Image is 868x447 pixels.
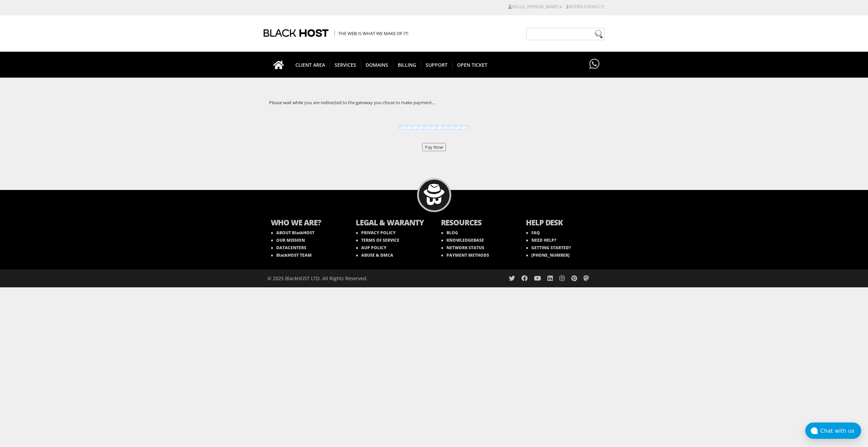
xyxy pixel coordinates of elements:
[508,4,562,10] a: Hello, [PERSON_NAME]
[397,124,472,131] img: Loading
[567,4,604,10] a: Notifications (1)
[526,237,556,243] a: NEED HELP?
[526,245,571,251] a: GETTING STARTED?
[356,230,396,236] a: PRIVACY POLICY
[335,30,408,36] span: The Web is what we make of it!
[291,52,330,78] a: CLIENT AREA
[441,237,484,243] a: KNOWLEDGEBASE
[356,217,427,229] b: LEGAL & WARANTY
[526,252,570,258] a: [PHONE_NUMBER]
[452,52,492,78] a: Open Ticket
[422,143,446,151] input: Pay Now
[526,28,605,40] input: Need help?
[421,60,453,69] span: Support
[588,52,601,77] a: Have questions?
[330,60,361,69] span: SERVICES
[820,428,861,434] div: Chat with us
[271,217,342,229] b: WHO WE ARE?
[356,245,386,251] a: AUP POLICY
[267,269,431,287] div: © 2025 BlackHOST LTD. All Rights Reserved.
[266,52,291,78] a: Go to homepage
[361,60,393,69] span: Domains
[805,422,861,439] button: Chat with us
[264,94,605,111] div: Please wait while you are redirected to the gateway you chose to make payment...
[271,252,312,258] a: BlackHOST TEAM
[393,52,421,78] a: Billing
[526,217,598,229] b: HELP DESK
[271,237,305,243] a: OUR MISSION
[356,252,393,258] a: ABUSE & DMCA
[356,237,399,243] a: TERMS OF SERVICE
[271,245,306,251] a: DATACENTERS
[526,230,540,236] a: FAQ
[330,52,361,78] a: SERVICES
[421,52,453,78] a: Support
[291,60,330,69] span: CLIENT AREA
[441,252,489,258] a: PAYMENT METHODS
[361,52,393,78] a: Domains
[441,245,484,251] a: NETWORK STATUS
[423,184,445,205] img: BlackHOST mascont, Blacky.
[441,217,513,229] b: RESOURCES
[441,230,458,236] a: BLOG
[393,60,421,69] span: Billing
[271,230,314,236] a: ABOUT BlackHOST
[452,60,492,69] span: Open Ticket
